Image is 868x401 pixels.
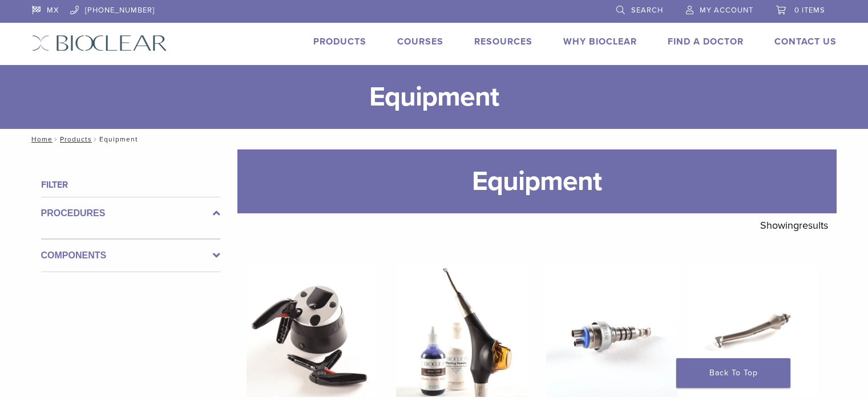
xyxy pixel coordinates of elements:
a: Products [60,135,92,143]
label: Components [41,249,220,262]
a: Back To Top [676,358,790,388]
img: Blaster Kit [396,266,527,397]
nav: Equipment [23,129,845,149]
img: Blaster Tip [687,266,818,397]
img: Bioclear [32,35,167,51]
a: Resources [474,36,532,47]
span: My Account [700,6,753,15]
a: Courses [397,36,443,47]
img: Swivel Attachment [546,266,677,397]
label: Procedures [41,206,220,220]
span: / [53,136,60,142]
img: HeatSync Kit [247,266,378,397]
p: Showing results [760,213,828,237]
span: Search [631,6,663,15]
a: Find A Doctor [668,36,744,47]
h1: Equipment [237,149,837,213]
a: Products [313,36,366,47]
a: Why Bioclear [563,36,637,47]
a: Home [28,135,53,143]
span: 0 items [794,6,825,15]
span: / [92,136,99,142]
h4: Filter [41,178,220,192]
a: Contact Us [774,36,837,47]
